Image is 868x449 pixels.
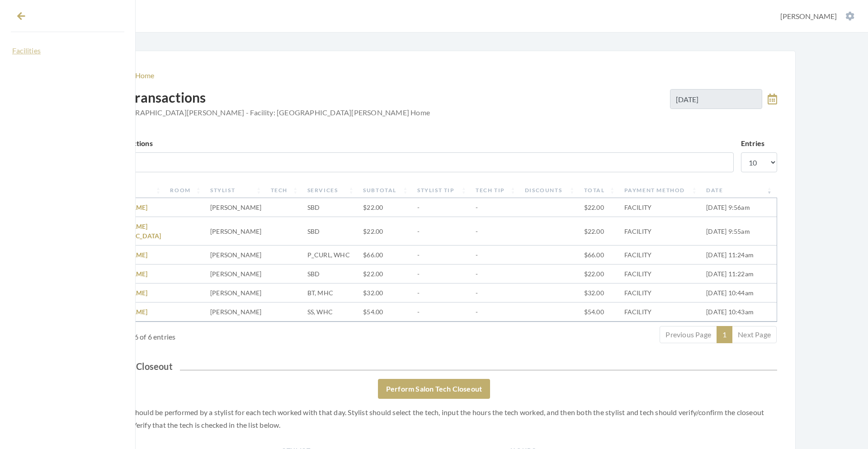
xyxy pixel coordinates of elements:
h2: Salon Tech Closeout [91,361,777,372]
td: - [413,302,471,321]
td: $32.00 [580,284,620,302]
td: [DATE] 9:55am [702,217,777,246]
input: Select Date [670,89,762,109]
td: $22.00 [580,265,620,284]
td: $32.00 [359,284,413,302]
td: $54.00 [580,302,620,321]
td: $22.00 [580,198,620,217]
td: [PERSON_NAME] [206,265,266,284]
td: - [471,198,520,217]
a: Perform Salon Tech Closeout [378,379,490,399]
p: This process should be performed by a stylist for each tech worked with that day. Stylist should ... [91,406,777,431]
td: P_CURL, WHC [303,246,359,265]
td: - [413,284,471,302]
td: - [471,302,520,321]
td: SBD [303,217,359,246]
td: [PERSON_NAME] [206,284,266,302]
td: - [413,198,471,217]
button: [PERSON_NAME] [778,11,857,21]
span: Salon: [GEOGRAPHIC_DATA][PERSON_NAME] - Facility: [GEOGRAPHIC_DATA][PERSON_NAME] Home [91,107,430,118]
td: - [413,246,471,265]
td: FACILITY [620,265,702,284]
span: [PERSON_NAME] [780,12,837,20]
td: - [471,284,520,302]
h2: Salon Transactions [91,89,430,123]
td: FACILITY [620,217,702,246]
td: BT, MHC [303,284,359,302]
th: Payment Method: activate to sort column ascending [620,183,702,198]
td: [PERSON_NAME] [206,246,266,265]
td: [DATE] 11:24am [702,246,777,265]
a: Facilities [11,43,124,58]
input: Filter... [91,152,734,172]
td: SBD [303,265,359,284]
td: - [413,217,471,246]
td: [PERSON_NAME] [206,217,266,246]
td: - [471,246,520,265]
th: Discounts: activate to sort column ascending [520,183,580,198]
td: $66.00 [359,246,413,265]
td: [DATE] 10:44am [702,284,777,302]
td: [PERSON_NAME] [206,198,266,217]
label: Entries [741,138,764,149]
td: SBD [303,198,359,217]
td: [DATE] 10:43am [702,302,777,321]
td: $22.00 [359,217,413,246]
td: $22.00 [359,265,413,284]
td: FACILITY [620,302,702,321]
th: Services: activate to sort column ascending [303,183,359,198]
td: SS, WHC [303,302,359,321]
td: $54.00 [359,302,413,321]
td: [DATE] 11:22am [702,265,777,284]
td: $22.00 [580,217,620,246]
th: Total: activate to sort column ascending [580,183,620,198]
th: Tech Tip: activate to sort column ascending [471,183,520,198]
th: Date: activate to sort column ascending [702,183,777,198]
td: [DATE] 9:56am [702,198,777,217]
div: Showing 1 to 6 of 6 entries [91,325,377,342]
td: - [413,265,471,284]
td: $66.00 [580,246,620,265]
a: 1 [717,326,732,343]
a: toggle [768,89,777,109]
th: Room: activate to sort column ascending [165,183,206,198]
th: Subtotal: activate to sort column ascending [359,183,413,198]
td: $22.00 [359,198,413,217]
td: [PERSON_NAME] [206,302,266,321]
td: - [471,217,520,246]
th: Tech: activate to sort column ascending [266,183,303,198]
th: Stylist Tip: activate to sort column ascending [413,183,471,198]
td: - [471,265,520,284]
td: FACILITY [620,284,702,302]
th: Stylist: activate to sort column ascending [206,183,266,198]
td: FACILITY [620,198,702,217]
td: FACILITY [620,246,702,265]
